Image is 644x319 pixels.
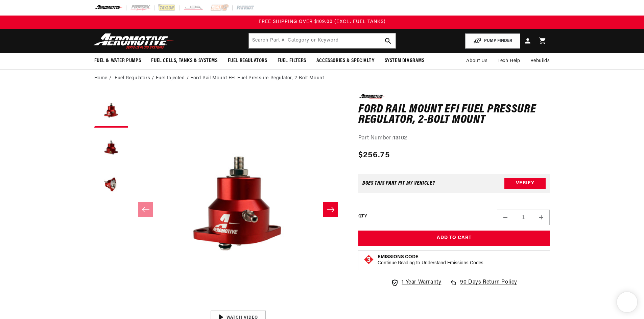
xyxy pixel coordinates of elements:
strong: Emissions Code [378,255,419,260]
span: Accessories & Specialty [316,57,375,64]
summary: Fuel & Water Pumps [89,53,146,69]
strong: 13102 [393,135,407,141]
button: Add to Cart [358,231,550,246]
span: Tech Help [498,57,520,65]
span: 1 Year Warranty [402,278,441,287]
span: About Us [466,58,487,63]
span: 90 Days Return Policy [460,278,517,294]
summary: Accessories & Specialty [311,53,380,69]
span: Fuel Cells, Tanks & Systems [151,57,217,64]
span: Fuel Filters [278,57,306,64]
div: Does This part fit My vehicle? [362,181,435,186]
span: FREE SHIPPING OVER $109.00 (EXCL. FUEL TANKS) [259,19,386,24]
summary: System Diagrams [380,53,430,69]
button: search button [381,33,396,48]
img: Aeromotive [92,33,176,49]
div: Part Number: [358,134,550,143]
button: Verify [504,178,546,189]
button: Load image 1 in gallery view [94,94,128,128]
summary: Fuel Cells, Tanks & Systems [146,53,222,69]
a: 90 Days Return Policy [449,278,517,294]
img: Emissions code [363,254,374,265]
button: Load image 2 in gallery view [94,131,128,165]
a: 1 Year Warranty [391,278,441,287]
li: Fuel Injected [156,75,190,82]
input: Search by Part Number, Category or Keyword [249,33,396,48]
summary: Fuel Regulators [223,53,272,69]
li: Fuel Regulators [115,75,156,82]
label: QTY [358,214,367,219]
summary: Tech Help [493,53,525,69]
button: Emissions CodeContinue Reading to Understand Emissions Codes [378,254,483,266]
h1: Ford Rail Mount EFI Fuel Pressure Regulator, 2-Bolt Mount [358,104,550,126]
li: Ford Rail Mount EFI Fuel Pressure Regulator, 2-Bolt Mount [190,75,324,82]
nav: breadcrumbs [94,75,550,82]
a: Home [94,75,108,82]
a: About Us [461,53,493,69]
span: Fuel & Water Pumps [94,57,141,64]
summary: Fuel Filters [272,53,311,69]
span: $256.75 [358,149,390,161]
button: PUMP FINDER [465,33,520,49]
span: Rebuilds [530,57,550,65]
button: Slide right [323,202,338,217]
summary: Rebuilds [525,53,555,69]
button: Load image 3 in gallery view [94,168,128,202]
span: System Diagrams [385,57,425,64]
button: Slide left [138,202,153,217]
span: Fuel Regulators [228,57,267,64]
p: Continue Reading to Understand Emissions Codes [378,260,483,266]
